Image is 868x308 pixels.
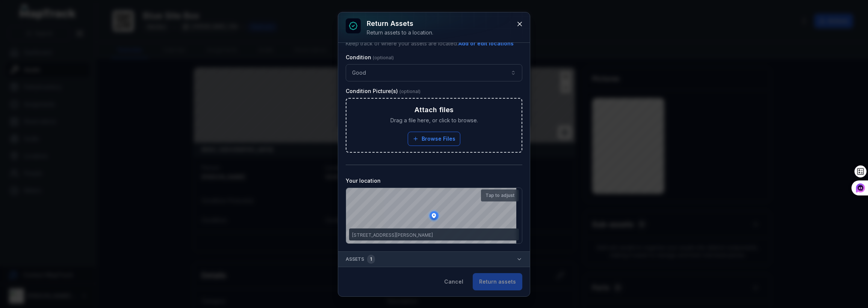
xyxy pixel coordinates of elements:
[338,252,530,267] button: Assets1
[346,39,522,48] p: Keep track of where your assets are located.
[458,39,514,48] button: Add or edit locations
[352,232,433,238] span: [STREET_ADDRESS][PERSON_NAME]
[367,29,433,36] div: Return assets to a location.
[346,188,516,243] canvas: Map
[346,177,381,185] label: Your location
[408,132,460,146] button: Browse Files
[346,87,420,95] label: Condition Picture(s)
[346,54,394,61] label: Condition
[346,64,522,81] button: Good
[485,192,514,198] strong: Tap to adjust
[346,255,375,264] span: Assets
[390,117,478,124] span: Drag a file here, or click to browse.
[414,105,454,115] h3: Attach files
[367,255,375,264] div: 1
[367,18,433,29] h3: Return assets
